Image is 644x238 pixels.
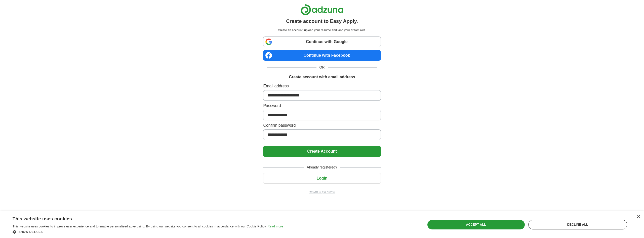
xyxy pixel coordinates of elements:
div: Decline all [528,220,627,229]
div: Show details [13,229,283,234]
a: Return to job advert [263,190,381,194]
button: Login [263,173,381,184]
span: This website uses cookies to improve user experience and to enable personalised advertising. By u... [13,225,267,228]
div: Accept all [427,220,525,229]
label: Email address [263,83,381,89]
label: Confirm password [263,122,381,128]
h1: Create account with email address [289,74,355,80]
span: Show details [19,230,43,234]
a: Login [263,176,381,180]
a: Read more, opens a new window [267,225,283,228]
label: Password [263,103,381,109]
span: Already registered? [304,165,340,170]
img: Adzuna logo [301,4,343,15]
h1: Create account to Easy Apply. [286,17,358,25]
p: Create an account, upload your resume and land your dream role. [264,28,380,32]
div: Close [636,215,640,219]
a: Continue with Facebook [263,50,381,61]
button: Create Account [263,146,381,157]
span: OR [316,65,328,70]
div: This website uses cookies [13,214,270,222]
a: Continue with Google [263,37,381,47]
